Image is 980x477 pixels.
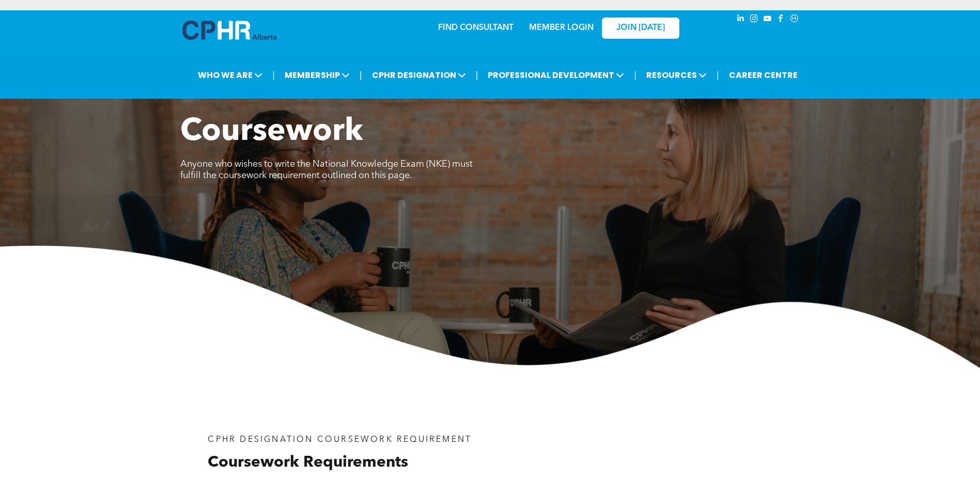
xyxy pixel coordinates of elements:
a: linkedin [735,13,746,27]
a: youtube [762,13,773,27]
li: | [476,65,478,86]
span: Anyone who wishes to write the National Knowledge Exam (NKE) must fulfill the coursework requirem... [180,160,473,180]
a: CAREER CENTRE [726,66,801,85]
span: Coursework Requirements [208,455,408,470]
span: WHO WE ARE [195,66,266,85]
li: | [272,65,275,86]
li: | [360,65,362,86]
a: MEMBER LOGIN [529,24,594,32]
li: | [634,65,636,86]
span: CPHR DESIGNATION [369,66,469,85]
span: RESOURCES [643,66,710,85]
a: instagram [749,13,760,27]
a: Social network [789,13,800,27]
img: A blue and white logo for cp alberta [182,21,276,40]
li: | [717,65,719,86]
a: JOIN [DATE] [602,18,679,39]
span: Coursework [180,117,363,148]
span: CPHR DESIGNATION COURSEWORK REQUIREMENT [208,436,472,444]
a: FIND CONSULTANT [438,24,514,32]
span: MEMBERSHIP [282,66,353,85]
span: PROFESSIONAL DEVELOPMENT [485,66,627,85]
span: JOIN [DATE] [616,23,665,33]
a: facebook [775,13,787,27]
